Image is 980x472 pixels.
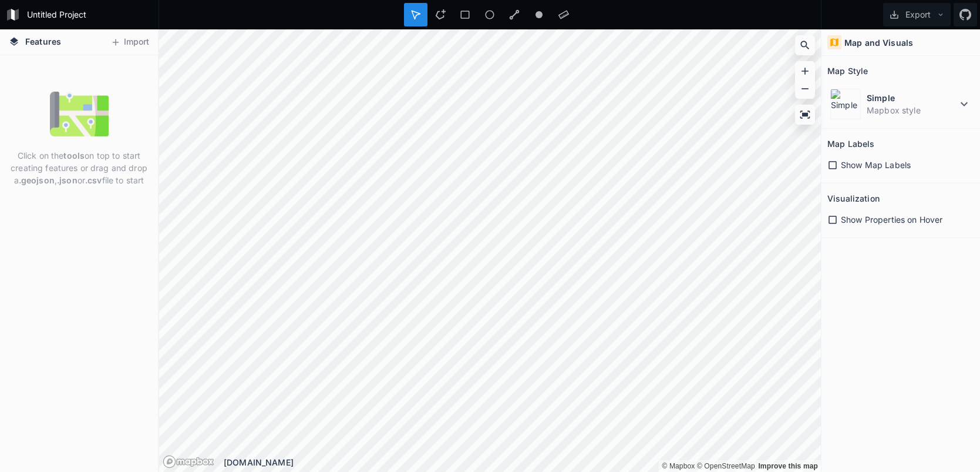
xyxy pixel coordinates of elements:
div: [DOMAIN_NAME] [224,456,821,468]
strong: .csv [85,175,102,185]
span: Show Properties on Hover [841,213,942,226]
img: Simple [830,89,861,119]
dd: Mapbox style [867,104,957,116]
a: Mapbox [662,462,695,470]
strong: .json [57,175,78,185]
span: Features [25,35,61,48]
h2: Map Labels [827,135,874,153]
strong: .geojson [19,175,55,185]
a: Map feedback [758,462,818,470]
p: Click on the on top to start creating features or drag and drop a , or file to start [9,149,149,186]
button: Import [105,33,155,52]
strong: tools [63,150,85,160]
a: Mapbox logo [163,455,214,468]
img: empty [50,85,109,143]
h4: Map and Visuals [844,36,913,49]
h2: Map Style [827,62,868,80]
h2: Visualization [827,189,880,207]
a: OpenStreetMap [697,462,755,470]
button: Export [883,3,951,26]
dt: Simple [867,92,957,104]
span: Show Map Labels [841,159,911,171]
